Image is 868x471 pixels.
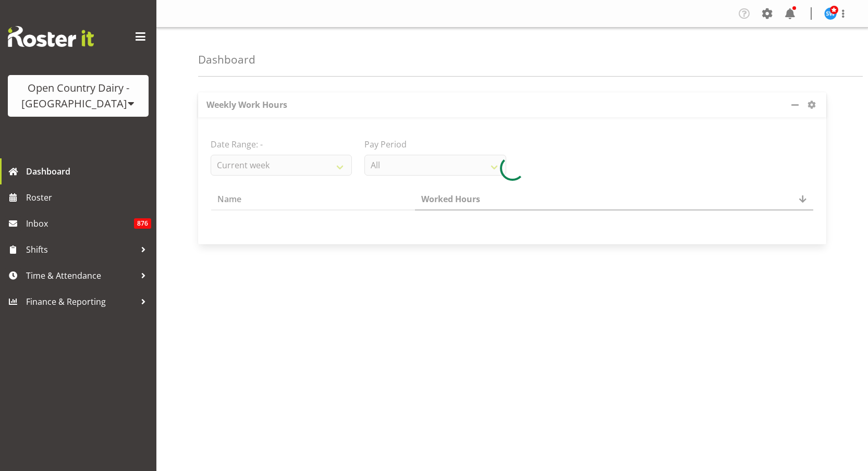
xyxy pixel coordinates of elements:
[26,164,151,179] span: Dashboard
[26,268,136,283] span: Time & Attendance
[134,218,151,229] span: 876
[18,80,138,111] div: Open Country Dairy - [GEOGRAPHIC_DATA]
[824,7,837,20] img: steve-webb8258.jpg
[198,54,255,66] h4: Dashboard
[26,190,151,205] span: Roster
[8,26,94,47] img: Rosterit website logo
[26,294,136,309] span: Finance & Reporting
[26,216,134,231] span: Inbox
[26,242,136,257] span: Shifts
